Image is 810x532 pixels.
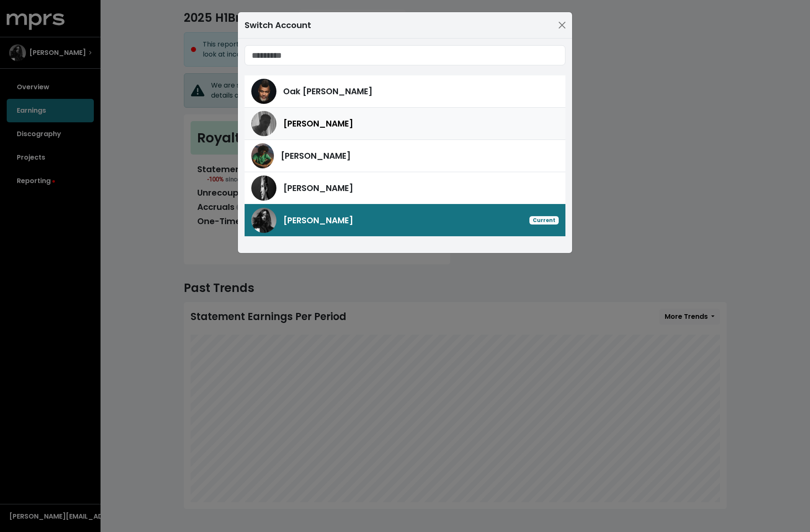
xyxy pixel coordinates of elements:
a: Roark Bailey[PERSON_NAME] [245,140,565,172]
img: Paul Harris [251,176,276,201]
span: [PERSON_NAME] [283,118,353,129]
img: Oak Felder [251,79,276,104]
input: Search accounts [245,45,565,65]
span: [PERSON_NAME] [281,150,351,162]
img: Roark Bailey [251,143,274,168]
span: [PERSON_NAME] [283,214,353,226]
span: Current [529,216,559,225]
img: Hoskins [251,111,276,136]
a: Shintaro Yasuda[PERSON_NAME]Current [245,204,565,236]
span: Oak [PERSON_NAME] [283,85,373,97]
a: Paul Harris[PERSON_NAME] [245,172,565,204]
img: Shintaro Yasuda [251,208,276,233]
div: Switch Account [245,19,311,31]
button: Close [555,18,569,32]
span: [PERSON_NAME] [283,182,353,194]
a: Hoskins[PERSON_NAME] [245,108,565,140]
a: Oak FelderOak [PERSON_NAME] [245,75,565,108]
